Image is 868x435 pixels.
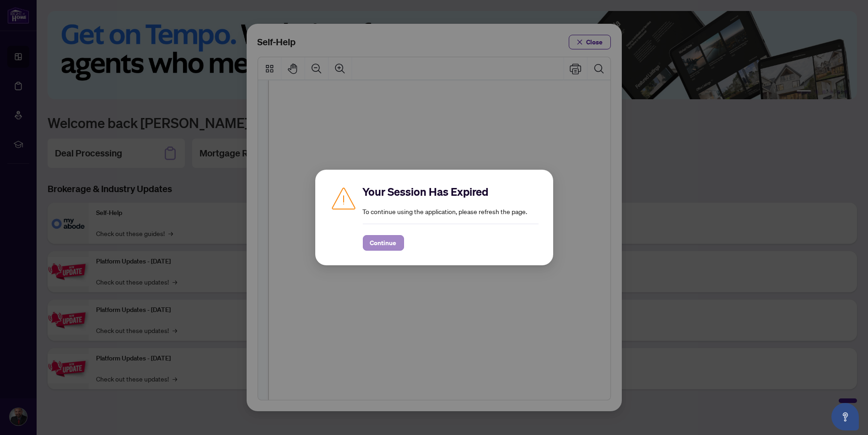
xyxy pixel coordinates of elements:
div: To continue using the application, please refresh the page. [363,184,539,251]
span: Continue [370,236,397,250]
img: Caution icon [330,184,357,212]
button: Continue [363,235,404,251]
button: Open asap [831,403,859,430]
h2: Your Session Has Expired [363,184,539,199]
